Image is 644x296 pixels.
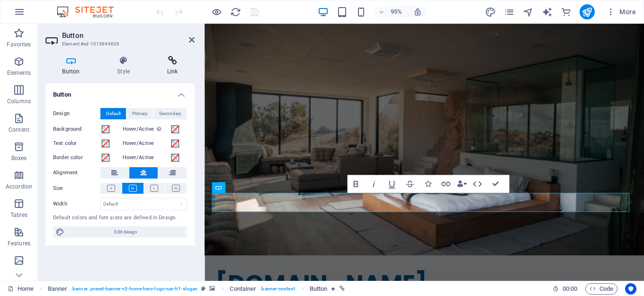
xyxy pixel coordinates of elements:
button: Italic (Ctrl+I) [366,175,383,193]
label: Width [53,201,100,206]
a: Click to cancel selection. Double-click to open Pages [8,283,34,295]
h4: Style [100,56,151,76]
span: . banner-content [260,283,295,295]
button: Icons [420,175,437,193]
button: commerce [561,6,572,18]
button: Code [585,283,617,295]
i: Element contains an animation [331,286,335,291]
img: Editor Logo [54,6,125,18]
button: 95% [375,6,408,18]
p: Elements [7,69,31,77]
i: Design (Ctrl+Alt+Y) [485,7,496,18]
button: Bold (Ctrl+B) [348,175,365,193]
label: Border color [53,152,100,163]
label: Text color [53,138,100,149]
p: Content [9,126,29,134]
button: Strikethrough [402,175,419,193]
h4: Button [45,83,195,100]
span: : [569,285,571,292]
h4: Link [150,56,195,76]
i: This element contains a background [209,286,215,291]
span: More [606,7,636,17]
h6: Session time [553,283,578,295]
span: Click to select. Double-click to edit [230,283,256,295]
p: Boxes [11,154,27,162]
span: 00 00 [563,283,577,295]
label: Hover/Active [123,152,170,163]
button: Click here to leave preview mode and continue editing [211,6,222,18]
button: navigator [523,6,534,18]
span: Primary [132,108,148,119]
i: Navigator [523,7,534,18]
button: Link [438,175,455,193]
span: Click to select. Double-click to edit [310,283,328,295]
div: Default colors and font sizes are defined in Design. [53,214,187,222]
label: Size [53,183,100,194]
span: Click to select. Double-click to edit [48,283,68,295]
i: AI Writer [542,7,553,18]
span: Code [590,283,613,295]
button: More [602,4,640,19]
button: Default [100,108,126,119]
label: Hover/Active [123,138,170,149]
label: Design [53,108,100,119]
button: Secondary [153,108,187,119]
i: Commerce [561,7,572,18]
i: On resize automatically adjust zoom level to fit chosen device. [413,8,422,16]
p: Tables [10,211,27,219]
span: Default [106,108,121,119]
p: Images [9,268,29,276]
p: Columns [7,98,31,105]
p: Features [8,240,30,247]
button: Data Bindings [456,175,468,193]
span: . banner .preset-banner-v3-home-hero-logo-nav-h1-slogan [71,283,197,295]
i: This element is linked [340,286,345,291]
h3: Element #ed-1015849626 [62,40,176,48]
span: Edit design [67,226,184,238]
label: Hover/Active [123,124,170,135]
button: Underline (Ctrl+U) [384,175,401,193]
p: Accordion [6,183,32,190]
nav: breadcrumb [48,283,345,295]
button: text_generator [542,6,553,18]
button: reload [230,6,241,18]
label: Alignment [53,167,100,179]
button: Edit design [53,226,187,238]
button: publish [580,4,595,19]
p: Favorites [7,41,31,48]
button: Confirm (Ctrl+⏎) [487,175,504,193]
i: Publish [581,7,592,18]
button: design [485,6,496,18]
h2: Button [62,31,195,40]
button: HTML [469,175,486,193]
button: Usercentrics [625,283,636,295]
span: Secondary [159,108,181,119]
label: Background [53,124,100,135]
i: Reload page [230,7,241,18]
h4: Button [45,56,100,76]
i: This element is a customizable preset [201,286,206,291]
button: Primary [126,108,153,119]
button: pages [504,6,515,18]
h6: 95% [389,6,404,18]
i: Pages (Ctrl+Alt+S) [504,7,515,18]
